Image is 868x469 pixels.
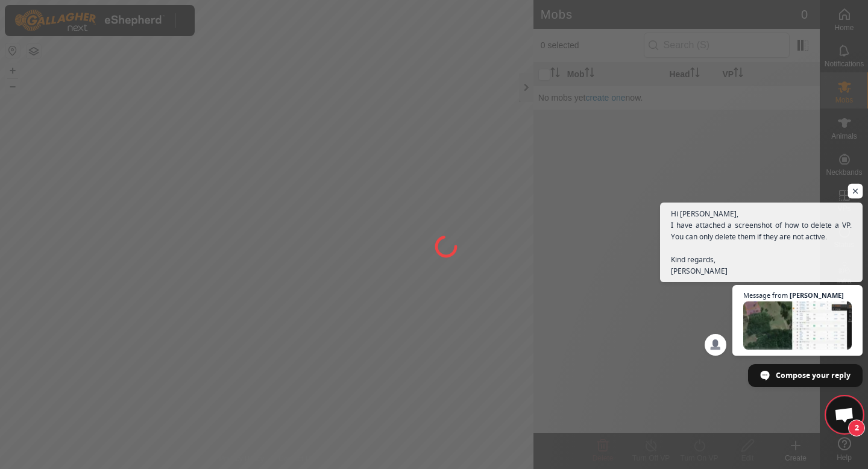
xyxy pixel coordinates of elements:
span: [PERSON_NAME] [790,292,844,298]
span: Hi [PERSON_NAME], I have attached a screenshot of how to delete a VP. You can only delete them if... [671,208,852,277]
span: 2 [848,420,865,436]
a: Open chat [826,397,863,433]
span: Message from [743,292,788,298]
span: Compose your reply [776,365,851,386]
